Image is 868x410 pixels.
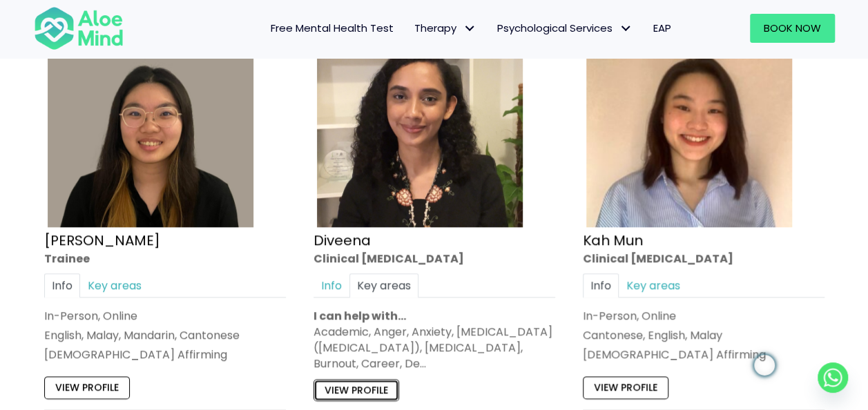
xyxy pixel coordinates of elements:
[460,19,480,39] span: Therapy: submenu
[583,308,824,324] div: In-Person, Online
[44,250,286,266] div: Trainee
[34,6,124,51] img: Aloe mind Logo
[44,327,286,343] p: English, Malay, Mandarin, Cantonese
[653,21,671,35] span: EAP
[616,19,636,39] span: Psychological Services: submenu
[314,308,555,324] p: I can help with…
[44,346,286,362] div: [DEMOGRAPHIC_DATA] Affirming
[764,21,821,35] span: Book Now
[80,273,149,297] a: Key areas
[583,250,824,266] div: Clinical [MEDICAL_DATA]
[583,230,643,249] a: Kah Mun
[44,308,286,324] div: In-Person, Online
[260,14,404,43] a: Free Mental Health Test
[583,376,668,398] a: View profile
[314,378,399,400] a: View profile
[404,14,487,43] a: TherapyTherapy: submenu
[314,230,371,249] a: Diveena
[314,250,555,266] div: Clinical [MEDICAL_DATA]
[349,273,418,297] a: Key areas
[44,230,160,249] a: [PERSON_NAME]
[414,21,476,35] span: Therapy
[643,14,682,43] a: EAP
[487,14,643,43] a: Psychological ServicesPsychological Services: submenu
[818,362,848,393] a: Whatsapp
[314,324,555,372] div: Academic, Anger, Anxiety, [MEDICAL_DATA] ([MEDICAL_DATA]), [MEDICAL_DATA], Burnout, Career, De…
[314,273,349,297] a: Info
[586,21,792,227] img: Kah Mun-profile-crop-300×300
[44,273,80,297] a: Info
[619,273,688,297] a: Key areas
[750,14,835,43] a: Book Now
[583,346,824,362] div: [DEMOGRAPHIC_DATA] Affirming
[583,273,619,297] a: Info
[583,327,824,343] p: Cantonese, English, Malay
[44,376,130,398] a: View profile
[271,21,394,35] span: Free Mental Health Test
[48,21,253,227] img: Profile – Xin Yi
[317,21,523,227] img: IMG_1660 – Diveena Nair
[497,21,633,35] span: Psychological Services
[142,14,682,43] nav: Menu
